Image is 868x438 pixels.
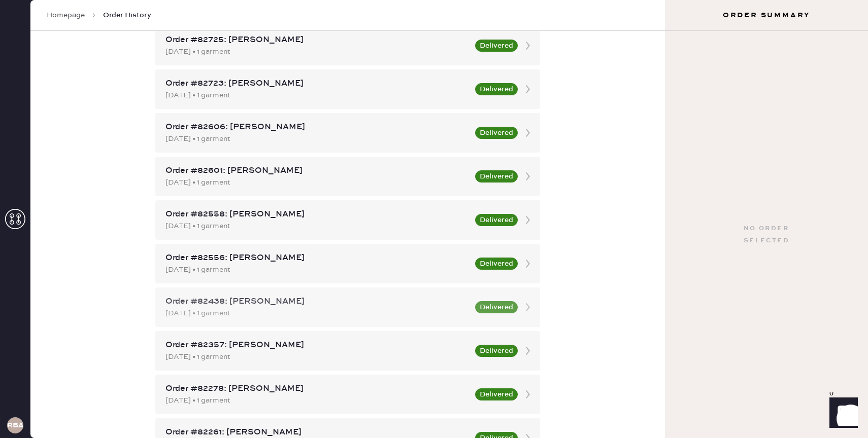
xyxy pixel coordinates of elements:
[165,264,469,275] div: [DATE] • 1 garment
[47,10,85,20] a: Homepage
[665,10,868,20] h3: Order Summary
[165,34,469,46] div: Order #82725: [PERSON_NAME]
[165,121,469,133] div: Order #82606: [PERSON_NAME]
[165,383,469,395] div: Order #82278: [PERSON_NAME]
[165,46,469,57] div: [DATE] • 1 garment
[475,214,518,226] button: Delivered
[165,351,469,362] div: [DATE] • 1 garment
[165,165,469,177] div: Order #82601: [PERSON_NAME]
[820,392,863,436] iframe: Front Chat
[475,388,518,400] button: Delivered
[165,252,469,264] div: Order #82556: [PERSON_NAME]
[165,78,469,90] div: Order #82723: [PERSON_NAME]
[475,301,518,313] button: Delivered
[475,83,518,95] button: Delivered
[165,339,469,351] div: Order #82357: [PERSON_NAME]
[475,127,518,139] button: Delivered
[744,223,789,247] div: No order selected
[475,40,518,52] button: Delivered
[475,170,518,182] button: Delivered
[165,208,469,221] div: Order #82558: [PERSON_NAME]
[7,422,23,429] h3: RBA
[475,345,518,357] button: Delivered
[475,258,518,270] button: Delivered
[165,308,469,319] div: [DATE] • 1 garment
[165,395,469,406] div: [DATE] • 1 garment
[165,90,469,101] div: [DATE] • 1 garment
[103,10,151,20] span: Order History
[165,296,469,308] div: Order #82438: [PERSON_NAME]
[165,133,469,144] div: [DATE] • 1 garment
[165,177,469,188] div: [DATE] • 1 garment
[165,221,469,232] div: [DATE] • 1 garment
